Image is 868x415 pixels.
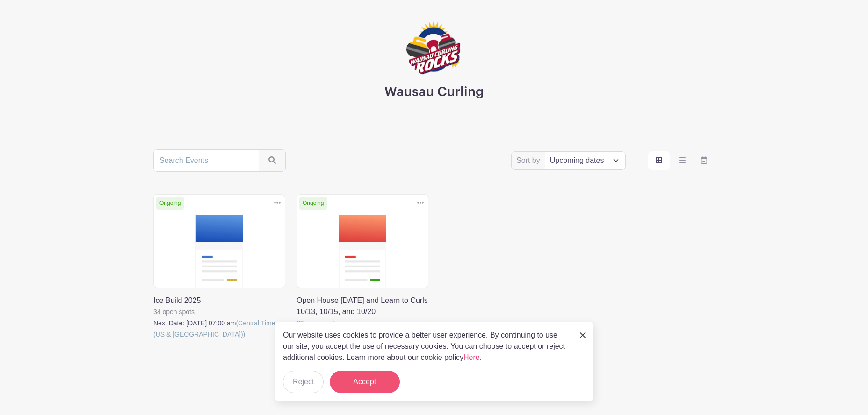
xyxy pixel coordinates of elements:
button: Reject [283,371,324,393]
img: close_button-5f87c8562297e5c2d7936805f587ecaba9071eb48480494691a3f1689db116b3.svg [580,332,586,338]
a: Here [463,353,480,361]
img: logo-1.png [406,21,462,77]
input: Search Events [153,149,259,172]
h3: Wausau Curling [384,84,484,100]
button: Accept [330,371,400,393]
div: order and view [648,151,715,170]
label: Sort by [516,155,543,166]
p: Our website uses cookies to provide a better user experience. By continuing to use our site, you ... [283,330,570,363]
